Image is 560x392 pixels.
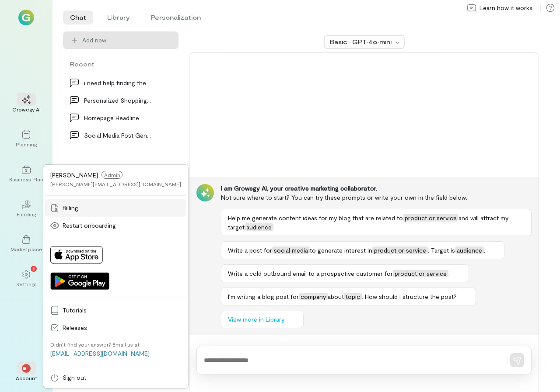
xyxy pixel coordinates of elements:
[484,246,485,254] span: .
[10,246,42,253] div: Marketplace
[455,246,484,254] span: audience
[328,293,344,300] span: about
[221,193,532,202] div: Not sure where to start? You can try these prompts or write your own in the field below.
[372,246,428,254] span: product or service
[84,113,152,122] div: Homepage Headline
[63,323,181,332] span: Releases
[16,141,37,148] div: Planning
[12,106,41,113] div: Growegy AI
[16,375,37,382] div: Account
[221,209,532,236] button: Help me generate content ideas for my blog that are related toproduct or serviceand will attract ...
[10,158,42,190] a: Business Plan
[101,171,122,179] span: Admin
[50,180,181,187] div: [PERSON_NAME][EMAIL_ADDRESS][DOMAIN_NAME]
[362,293,457,300] span: . How should I structure the post?
[17,211,36,218] div: Funding
[9,176,43,183] div: Business Plan
[228,246,272,254] span: Write a post for
[45,302,186,319] a: Tutorials
[63,373,181,382] span: Sign out
[228,315,284,324] span: View more in Library
[228,293,299,300] span: I’m writing a blog post for
[221,241,504,259] button: Write a post forsocial mediato generate interest inproduct or service. Target isaudience.
[45,217,186,234] a: Restart onboarding
[221,311,304,328] button: View more in Library
[272,246,310,254] span: social media
[310,246,372,254] span: to generate interest in
[245,223,273,231] span: audience
[50,171,98,179] span: [PERSON_NAME]
[45,319,186,336] a: Releases
[10,263,42,295] a: Settings
[393,270,448,277] span: product or service
[299,293,328,300] span: company
[10,88,42,120] a: Growegy AI
[63,221,181,230] span: Restart onboarding
[344,293,362,300] span: topic
[16,281,37,288] div: Settings
[63,10,93,24] li: Chat
[448,270,450,277] span: .
[63,59,178,69] div: Recent
[273,223,275,231] span: .
[63,204,181,212] span: Billing
[45,199,186,217] a: Billing
[403,214,458,222] span: product or service
[50,272,109,290] img: Get it on Google Play
[330,38,393,46] div: Basic · GPT‑4o‑mini
[479,3,532,12] span: Learn how it works
[144,10,208,24] li: Personalization
[50,341,140,348] div: Didn’t find your answer? Email us at
[63,306,181,315] span: Tutorials
[100,10,137,24] li: Library
[33,264,35,272] span: 1
[10,123,42,155] a: Planning
[82,36,171,45] span: Add new
[84,96,152,105] div: Personalized Shopping Experience
[428,246,455,254] span: . Target is
[228,214,403,222] span: Help me generate content ideas for my blog that are related to
[84,78,152,87] div: i need help finding the best dropshipping supplie…
[10,193,42,225] a: Funding
[84,131,152,140] div: Social Media Post Generation
[228,270,393,277] span: Write a cold outbound email to a prospective customer for
[50,246,103,264] img: Download on App Store
[221,264,469,282] button: Write a cold outbound email to a prospective customer forproduct or service.
[45,369,186,386] a: Sign out
[221,184,532,193] div: I am Growegy AI, your creative marketing collaborator.
[221,288,476,305] button: I’m writing a blog post forcompanyabouttopic. How should I structure the post?
[50,350,150,357] a: [EMAIL_ADDRESS][DOMAIN_NAME]
[10,228,42,260] a: Marketplace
